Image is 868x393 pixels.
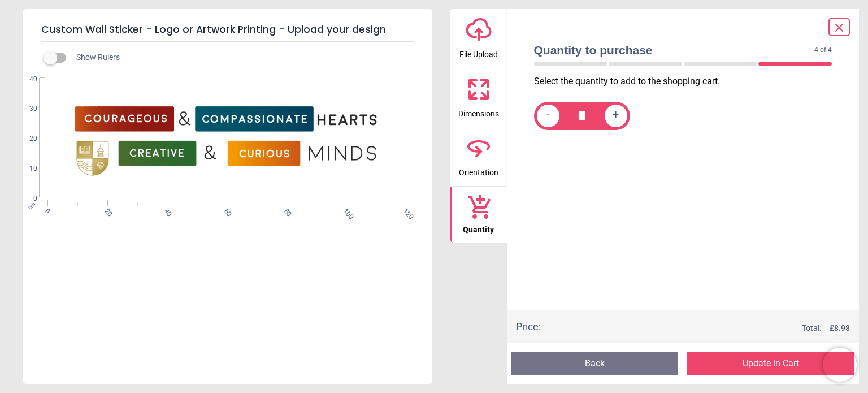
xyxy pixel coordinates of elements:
span: - [546,109,550,123]
span: 8.98 [834,323,850,332]
span: 80 [281,207,289,214]
span: 120 [401,207,408,214]
button: Dimensions [450,68,507,127]
span: Dimensions [458,103,499,120]
span: File Upload [459,44,498,61]
span: 40 [162,207,169,214]
div: Total: [558,323,850,334]
span: Quantity [463,219,494,236]
button: Quantity [450,187,507,243]
span: 60 [222,207,229,214]
span: 20 [102,207,110,214]
p: Select the quantity to add to the shopping cart. [534,75,841,88]
button: Update in Cart [687,352,854,375]
span: cm [27,200,37,210]
span: 20 [16,134,37,144]
span: £ [830,323,850,334]
span: 30 [16,104,37,114]
span: 100 [341,207,348,214]
span: 0 [16,194,37,204]
span: 40 [16,75,37,84]
button: Orientation [450,127,507,186]
button: File Upload [450,9,507,68]
span: Quantity to purchase [534,42,815,58]
span: 4 of 4 [814,45,832,55]
span: 10 [16,164,37,174]
div: Price : [516,319,541,334]
iframe: Brevo live chat [823,348,857,382]
h5: Custom Wall Sticker - Logo or Artwork Printing - Upload your design [41,18,414,42]
span: Orientation [459,162,498,179]
button: Back [511,352,679,375]
div: Show Rulers [50,51,432,64]
span: + [613,109,619,123]
span: 0 [42,207,50,214]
